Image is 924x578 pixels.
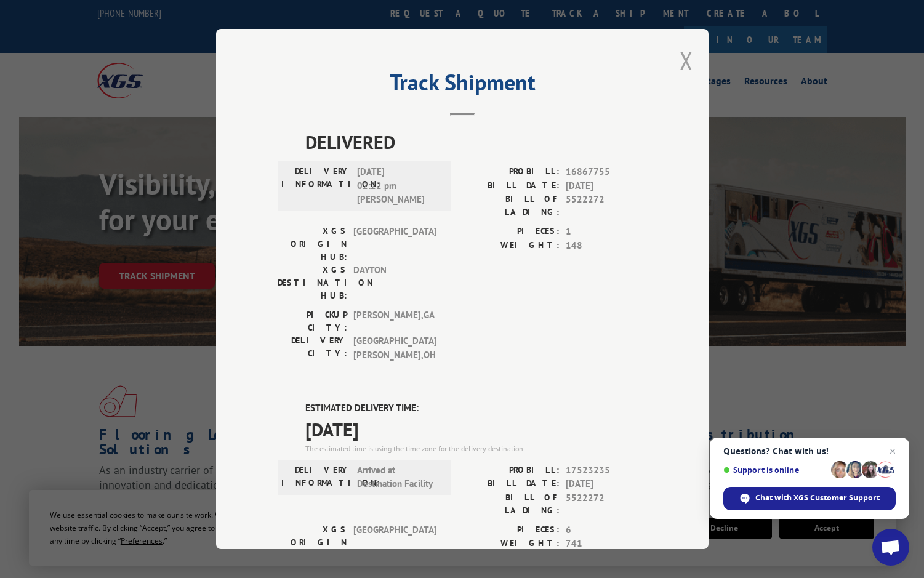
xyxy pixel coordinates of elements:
span: Support is online [723,465,827,475]
span: 16867755 [566,165,647,179]
span: 6 [566,523,647,537]
span: DAYTON [353,263,436,302]
span: 17523235 [566,464,647,478]
span: Questions? Chat with us! [723,446,896,456]
span: 5522272 [566,491,647,517]
span: [GEOGRAPHIC_DATA] [353,225,436,263]
span: Close chat [885,444,900,459]
span: [GEOGRAPHIC_DATA] [353,523,436,562]
span: 1 [566,225,647,239]
label: BILL DATE: [462,179,560,193]
span: [PERSON_NAME] , GA [353,308,436,334]
h2: Track Shipment [278,74,647,97]
span: [DATE] [566,179,647,193]
label: DELIVERY INFORMATION: [281,165,351,207]
span: 741 [566,537,647,551]
span: Arrived at Destination Facility [357,464,440,491]
span: 5522272 [566,193,647,219]
label: BILL DATE: [462,477,560,491]
label: ESTIMATED DELIVERY TIME: [305,401,647,415]
label: PICKUP CITY: [278,308,347,334]
label: XGS ORIGIN HUB: [278,523,347,562]
span: [DATE] [305,415,647,443]
span: Chat with XGS Customer Support [755,492,880,504]
label: XGS DESTINATION HUB: [278,263,347,302]
label: PROBILL: [462,464,560,478]
div: Open chat [872,529,909,566]
label: DELIVERY CITY: [278,334,347,362]
label: PROBILL: [462,165,560,179]
label: PIECES: [462,225,560,239]
span: 148 [566,239,647,253]
button: Close modal [680,44,693,77]
label: DELIVERY INFORMATION: [281,464,351,491]
label: BILL OF LADING: [462,193,560,219]
label: XGS ORIGIN HUB: [278,225,347,263]
span: [GEOGRAPHIC_DATA][PERSON_NAME] , OH [353,334,436,362]
label: PIECES: [462,523,560,537]
span: [DATE] 02:22 pm [PERSON_NAME] [357,165,440,207]
span: DELIVERED [305,128,647,156]
div: The estimated time is using the time zone for the delivery destination. [305,443,647,454]
div: Chat with XGS Customer Support [723,487,896,510]
span: [DATE] [566,477,647,491]
label: WEIGHT: [462,537,560,551]
label: WEIGHT: [462,239,560,253]
label: BILL OF LADING: [462,491,560,517]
